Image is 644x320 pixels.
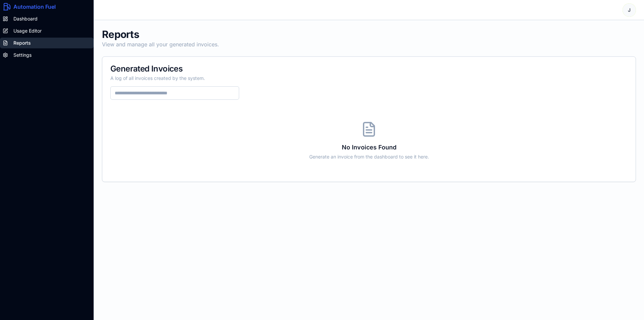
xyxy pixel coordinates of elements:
[110,143,628,152] h3: No Invoices Found
[110,75,628,82] div: A log of all invoices created by the system.
[110,65,628,73] div: Generated Invoices
[623,3,636,17] button: J
[13,3,56,11] span: Automation Fuel
[102,28,636,40] h1: Reports
[102,40,636,48] p: View and manage all your generated invoices.
[3,3,91,11] a: Automation Fuel
[110,153,628,160] p: Generate an invoice from the dashboard to see it here.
